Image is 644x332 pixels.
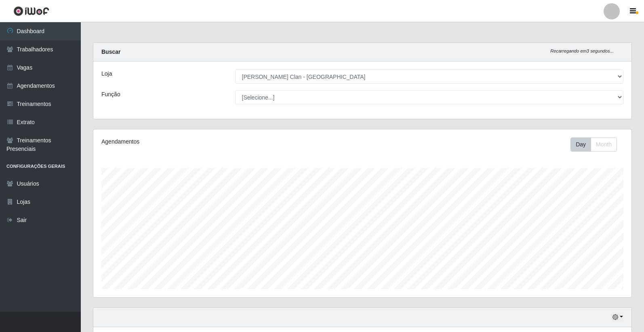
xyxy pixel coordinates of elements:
[101,90,120,99] label: Função
[570,137,617,152] div: First group
[101,137,312,146] div: Agendamentos
[570,137,591,152] button: Day
[101,49,120,55] strong: Buscar
[570,137,623,152] div: Toolbar with button groups
[13,6,49,16] img: CoreUI Logo
[101,70,112,78] label: Loja
[591,137,617,152] button: Month
[550,49,614,53] i: Recarregando em 3 segundos...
